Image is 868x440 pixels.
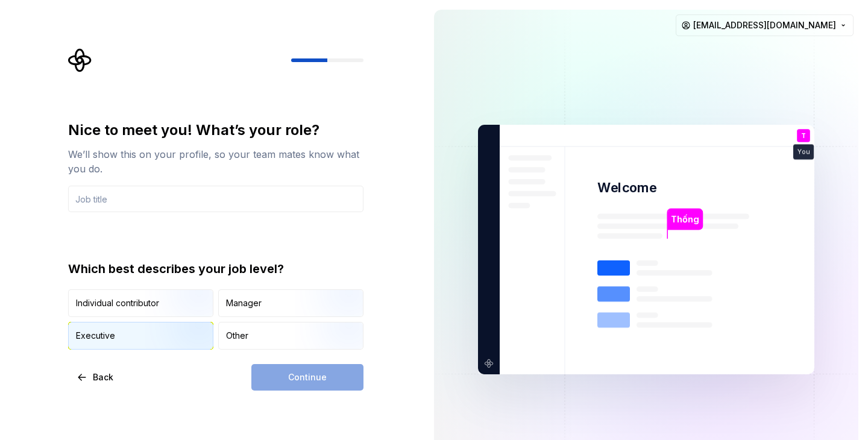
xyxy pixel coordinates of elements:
[676,14,854,36] button: [EMAIL_ADDRESS][DOMAIN_NAME]
[801,133,806,139] p: T
[68,121,363,140] div: Nice to meet you! What’s your role?
[68,147,363,176] div: We’ll show this on your profile, so your team mates know what you do.
[68,364,124,391] button: Back
[68,186,363,212] input: Job title
[76,297,159,309] div: Individual contributor
[797,149,810,156] p: You
[68,260,363,277] div: Which best describes your job level?
[693,19,836,31] span: [EMAIL_ADDRESS][DOMAIN_NAME]
[226,330,248,342] div: Other
[93,371,113,383] span: Back
[226,297,262,309] div: Manager
[671,213,699,226] p: Thống
[76,330,115,342] div: Executive
[597,179,656,196] p: Welcome
[68,48,92,72] svg: Supernova Logo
